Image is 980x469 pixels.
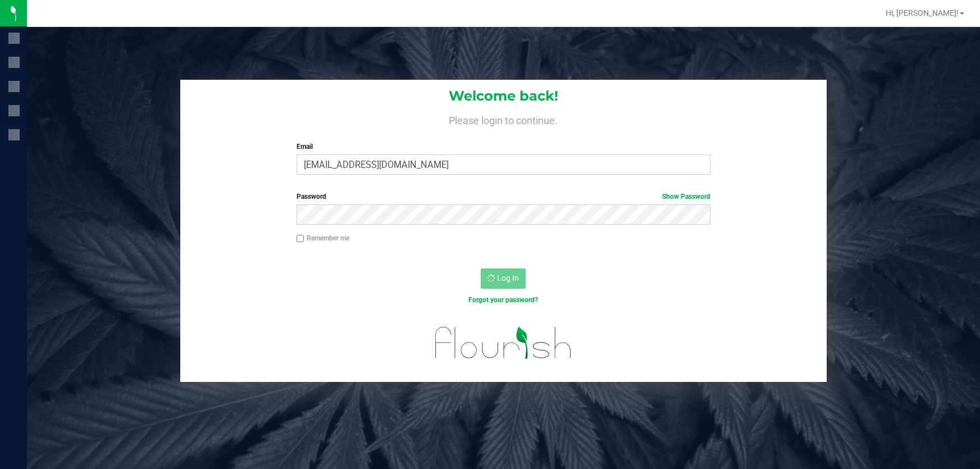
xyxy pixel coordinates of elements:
span: Log In [497,274,519,283]
a: Show Password [662,193,710,201]
h1: Welcome back! [180,89,827,103]
a: Forgot your password? [468,296,538,304]
label: Email [297,142,711,152]
input: Remember me [297,235,304,243]
h4: Please login to continue. [180,112,827,126]
span: Password [297,193,326,201]
button: Log In [481,268,526,289]
span: Hi, [PERSON_NAME]! [886,8,959,17]
img: flourish_logo.svg [423,317,585,369]
label: Remember me [297,233,349,243]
